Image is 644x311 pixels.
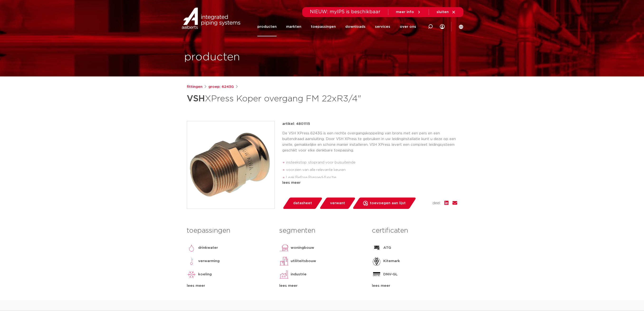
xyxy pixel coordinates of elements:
[279,243,289,253] img: woningbouw
[372,226,457,236] h3: certificaten
[293,199,312,207] span: datasheet
[433,200,441,206] span: deel:
[400,17,416,36] a: over ons
[383,258,400,264] p: Kitemark
[291,245,314,251] p: woningbouw
[372,243,381,253] img: ATG
[440,17,445,36] div: my IPS
[279,270,289,279] img: industrie
[370,199,406,207] span: toevoegen aan lijst
[437,10,456,14] a: sluiten
[282,198,323,209] a: datasheet
[279,283,365,289] div: lees meer
[187,270,196,279] img: koeling
[437,10,449,14] span: sluiten
[257,17,416,36] nav: Menu
[187,283,272,289] div: lees meer
[187,92,365,106] h1: XPress Koper overgang FM 22xR3/4"
[279,256,289,266] img: utiliteitsbouw
[383,272,398,277] p: DNV-GL
[372,270,381,279] img: DNV-GL
[319,198,356,209] a: verwant
[282,121,310,127] p: artikel: 4801115
[187,121,274,209] img: Product Image for VSH XPress Koper overgang FM 22xR3/4"
[396,10,421,14] a: meer info
[187,256,196,266] img: verwarming
[345,17,365,36] a: downloads
[282,180,457,186] div: lees meer
[286,174,457,181] li: Leak Before Pressed-functie
[310,9,380,14] span: NIEUW: myIPS is beschikbaar
[291,272,307,277] p: industrie
[286,17,301,36] a: markten
[187,243,196,253] img: drinkwater
[257,17,277,36] a: producten
[286,166,457,174] li: voorzien van alle relevante keuren
[330,199,345,207] span: verwant
[291,258,316,264] p: utiliteitsbouw
[311,17,336,36] a: toepassingen
[208,84,234,90] a: groep: 6243G
[396,10,414,14] span: meer info
[282,131,457,153] p: De VSH XPress 6243G is een rechte overgangskoppeling van brons met een pers en een buitendraad aa...
[375,17,390,36] a: services
[187,226,272,236] h3: toepassingen
[198,245,218,251] p: drinkwater
[372,256,381,266] img: Kitemark
[279,226,365,236] h3: segmenten
[383,245,391,251] p: ATG
[187,84,202,90] a: fittingen
[372,283,457,289] div: lees meer
[198,258,220,264] p: verwarming
[184,50,240,65] h1: producten
[187,94,205,103] strong: VSH
[198,272,212,277] p: koeling
[286,159,457,166] li: insteekstop: stoprand voor buisuiteinde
